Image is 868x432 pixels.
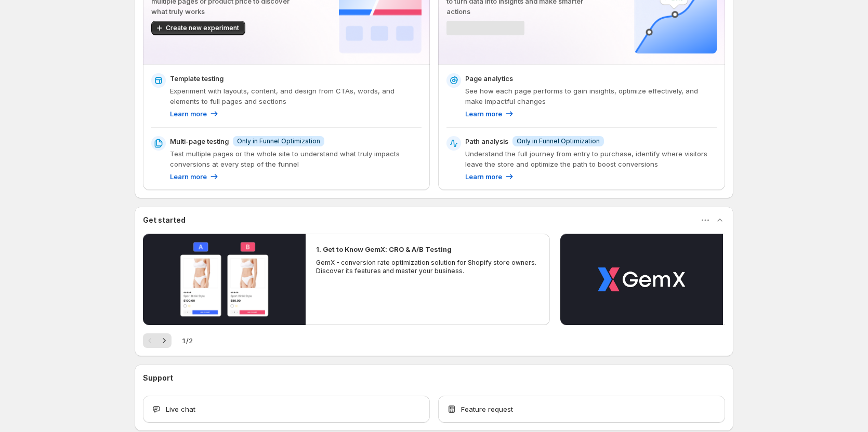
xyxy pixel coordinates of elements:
h3: Support [143,373,173,383]
p: Learn more [170,109,207,119]
span: Feature request [461,404,513,414]
span: Live chat [166,404,195,414]
button: Play video [143,234,306,325]
nav: Pagination [143,333,172,348]
p: Learn more [465,171,502,182]
button: Create new experiment [151,21,245,35]
a: Learn more [465,109,515,119]
p: Path analysis [465,136,508,146]
span: 1 / 2 [182,335,193,346]
p: Page analytics [465,73,513,84]
button: Next [157,333,172,348]
p: Test multiple pages or the whole site to understand what truly impacts conversions at every step ... [170,148,422,169]
span: Only in Funnel Optimization [237,137,320,145]
p: Experiment with layouts, content, and design from CTAs, words, and elements to full pages and sec... [170,86,422,106]
span: Create new experiment [166,24,239,32]
p: See how each page performs to gain insights, optimize effectively, and make impactful changes [465,86,717,106]
a: Learn more [170,109,219,119]
a: Learn more [170,171,219,182]
p: Template testing [170,73,223,84]
p: Learn more [170,171,207,182]
p: Multi-page testing [170,136,229,146]
p: Learn more [465,109,502,119]
h3: Get started [143,215,186,225]
h2: 1. Get to Know GemX: CRO & A/B Testing [316,244,452,254]
p: GemX - conversion rate optimization solution for Shopify store owners. Discover its features and ... [316,259,540,275]
a: Learn more [465,171,515,182]
button: Play video [560,234,723,325]
span: Only in Funnel Optimization [517,137,600,145]
p: Understand the full journey from entry to purchase, identify where visitors leave the store and o... [465,148,717,169]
